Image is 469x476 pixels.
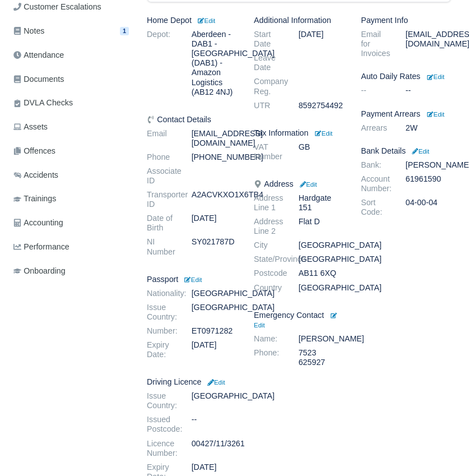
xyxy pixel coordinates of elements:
[290,193,352,212] dd: Hardgate 151
[397,198,459,217] dd: 04-00-04
[183,289,245,298] dd: [GEOGRAPHIC_DATA]
[361,109,451,119] h6: Payment Arrears
[147,16,237,25] h6: Home Depot
[138,326,183,336] dt: Number:
[352,86,397,95] dt: --
[245,217,290,236] dt: Address Line 2
[9,92,133,114] a: DVLA Checks
[245,269,290,278] dt: Postcode
[245,241,290,250] dt: City
[352,174,397,193] dt: Account Number:
[13,145,55,158] span: Offences
[13,192,56,205] span: Trainings
[138,439,183,458] dt: Licence Number:
[361,146,451,156] h6: Bank Details
[183,237,245,256] dd: SY021787D
[245,255,290,264] dt: State/Province
[254,16,344,25] h6: Additional Information
[245,142,290,161] dt: VAT Number
[183,276,202,283] small: Edit
[183,391,245,410] dd: [GEOGRAPHIC_DATA]
[290,255,352,264] dd: [GEOGRAPHIC_DATA]
[254,311,344,330] h6: Emergency Contact
[138,214,183,233] dt: Date of Birth
[9,236,133,258] a: Performance
[138,30,183,97] dt: Depot:
[254,312,337,329] small: Edit
[183,129,245,148] dd: [EMAIL_ADDRESS][DOMAIN_NAME]
[9,20,133,42] a: Notes 1
[183,415,245,434] dd: --
[138,303,183,322] dt: Issue Country:
[196,16,215,25] a: Edit
[196,17,215,24] small: Edit
[352,198,397,217] dt: Sort Code:
[138,289,183,298] dt: Nationality:
[268,346,469,476] iframe: Chat Widget
[313,128,332,137] a: Edit
[254,128,344,138] h6: Tax Information
[290,217,352,236] dd: Flat D
[352,30,397,58] dt: Email for Invoices
[361,16,451,25] h6: Payment Info
[13,265,66,278] span: Onboarding
[13,73,64,86] span: Documents
[397,174,459,193] dd: 61961590
[183,152,245,162] dd: [PHONE_NUMBER]
[183,214,245,233] dd: [DATE]
[290,241,352,250] dd: [GEOGRAPHIC_DATA]
[206,379,225,386] small: Edit
[138,340,183,359] dt: Expiry Date:
[352,160,397,170] dt: Bank:
[138,415,183,434] dt: Issued Postcode:
[427,73,444,80] small: Edit
[9,68,133,90] a: Documents
[290,101,352,110] dd: 8592754492
[9,140,133,162] a: Offences
[13,96,73,109] span: DVLA Checks
[9,188,133,210] a: Trainings
[410,146,429,155] a: Edit
[183,275,202,284] a: Edit
[138,129,183,148] dt: Email
[397,123,459,133] dd: 2W
[206,377,225,386] a: Edit
[410,148,429,155] small: Edit
[183,30,245,97] dd: Aberdeen - DAB1 - [GEOGRAPHIC_DATA] (DAB1) - Amazon Logistics (AB12 4NJ)
[245,77,290,96] dt: Company Reg.
[254,311,337,329] a: Edit
[397,86,459,95] dd: --
[290,142,352,161] dd: GB
[120,27,129,35] span: 1
[425,109,444,118] a: Edit
[290,283,352,293] dd: [GEOGRAPHIC_DATA]
[183,303,245,322] dd: [GEOGRAPHIC_DATA]
[298,179,317,188] a: Edit
[183,439,245,458] dd: 00427/11/3261
[397,160,459,170] dd: [PERSON_NAME]
[13,1,101,13] span: Customer Escalations
[361,72,451,81] h6: Auto Daily Rates
[13,121,48,133] span: Assets
[13,241,69,253] span: Performance
[290,334,352,344] dd: [PERSON_NAME]
[245,348,290,367] dt: Phone:
[352,123,397,133] dt: Arrears
[138,167,183,186] dt: Associate ID
[138,152,183,162] dt: Phone
[9,260,133,282] a: Onboarding
[183,326,245,336] dd: ET0971282
[9,164,133,186] a: Accidents
[183,340,245,359] dd: [DATE]
[290,269,352,278] dd: AB11 6XQ
[9,212,133,234] a: Accounting
[245,53,290,72] dt: Leave Date
[147,115,237,124] h6: Contact Details
[427,111,444,118] small: Edit
[290,30,352,49] dd: [DATE]
[397,30,459,58] dd: [EMAIL_ADDRESS][DOMAIN_NAME]
[245,193,290,212] dt: Address Line 1
[9,116,133,138] a: Assets
[245,283,290,293] dt: Country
